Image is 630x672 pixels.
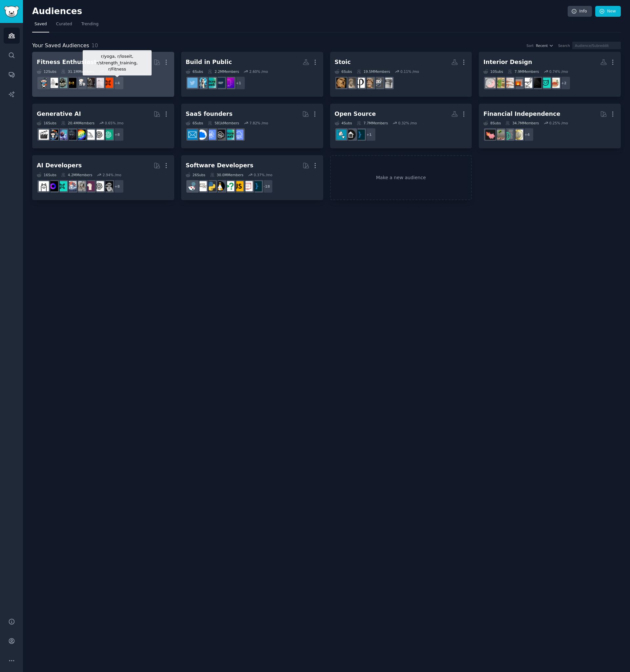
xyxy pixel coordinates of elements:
[37,69,56,74] div: 12 Sub s
[485,130,495,140] img: fatFIRE
[92,42,98,49] span: 10
[187,181,198,191] img: reactjs
[494,78,505,88] img: InteriorDesignAdvice
[355,130,365,140] img: programming
[110,76,124,90] div: + 4
[85,78,95,88] img: fitness30plus
[48,181,58,191] img: LocalLLM
[513,78,523,88] img: interiordesignideas
[181,155,323,200] a: Software Developers26Subs30.0MMembers0.37% /mo+18programmingwebdevjavascriptcscareerquestionslinu...
[335,58,351,66] div: Stoic
[105,69,123,74] div: 0.05 % /mo
[103,173,121,177] div: 2.94 % /mo
[254,173,272,177] div: 0.37 % /mo
[479,104,621,149] a: Financial Independence8Subs34.7MMembers0.25% /mo+4UKPersonalFinanceFinancialPlanningFirefatFIRE
[66,181,76,191] img: AI_Agents
[94,181,104,191] img: OpenAI
[357,121,388,125] div: 7.7M Members
[483,69,503,74] div: 10 Sub s
[505,121,539,125] div: 34.7M Members
[197,130,207,140] img: B2BSaaS
[105,121,123,125] div: 0.65 % /mo
[215,78,225,88] img: buildinpublic
[181,52,323,97] a: Build in Public6Subs2.2MMembers2.60% /mo+1AppBusinessbuildinpublicmicrosaasautomationTwitter
[330,52,472,97] a: Stoic6Subs19.5MMembers0.11% /moStoicSupportstoicquotesStoicMemesphilosophyStoicStoicism
[483,110,560,118] div: Financial Independence
[549,121,568,125] div: 0.25 % /mo
[37,110,81,118] div: Generative AI
[508,69,539,74] div: 7.9M Members
[37,58,100,66] div: Fitness Enthusiasts
[336,130,346,140] img: opensource
[550,78,560,88] img: interiordecorating
[335,121,352,125] div: 4 Sub s
[61,173,92,177] div: 4.2M Members
[186,173,205,177] div: 26 Sub s
[110,128,124,141] div: + 8
[39,130,49,140] img: aivideo
[186,161,253,170] div: Software Developers
[187,130,198,140] img: SaaS_Email_Marketing
[357,69,390,74] div: 19.5M Members
[210,173,243,177] div: 30.0M Members
[37,121,56,125] div: 16 Sub s
[540,78,551,88] img: femalelivingspace
[520,128,534,141] div: + 4
[536,43,554,48] button: Recent
[79,19,101,32] a: Trending
[103,78,113,88] img: personaltraining
[56,21,72,27] span: Curated
[595,6,621,17] a: New
[252,181,262,191] img: programming
[330,155,472,200] a: Make a new audience
[233,130,243,140] img: SaaS
[373,78,383,88] img: stoicquotes
[208,69,239,74] div: 2.2M Members
[536,43,548,48] span: Recent
[186,121,203,125] div: 6 Sub s
[224,78,234,88] img: AppBusiness
[75,130,86,140] img: GPT3
[103,181,113,191] img: AgentsOfAI
[85,130,95,140] img: midjourney
[215,181,225,191] img: linux
[362,128,376,141] div: + 1
[66,130,76,140] img: weirddalle
[94,78,104,88] img: physicaltherapy
[57,78,67,88] img: GymMotivation
[39,78,49,88] img: Health
[346,78,356,88] img: Stoic
[242,181,253,191] img: webdev
[75,78,86,88] img: weightroom
[400,69,419,74] div: 0.11 % /mo
[232,76,245,90] div: + 1
[206,130,216,140] img: SaaSSales
[557,76,571,90] div: + 2
[224,181,234,191] img: cscareerquestions
[32,42,89,50] span: Your Saved Audiences
[61,69,94,74] div: 31.1M Members
[32,6,568,17] h2: Audiences
[335,110,376,118] div: Open Source
[206,78,216,88] img: microsaas
[32,19,49,32] a: Saved
[398,121,417,125] div: 0.32 % /mo
[479,52,621,97] a: Interior Design10Subs7.9MMembers0.74% /mo+2interiordecoratingfemalelivingspaceAmateurInteriorDesi...
[513,130,523,140] img: UKPersonalFinance
[364,78,374,88] img: StoicMemes
[224,130,234,140] img: microsaas
[233,181,243,191] img: javascript
[32,52,174,97] a: Fitness Enthusiasts12Subs31.1MMembers0.05% /mor/yoga, r/loseit, r/strength_training, r/Fitness+4p...
[382,78,392,88] img: StoicSupport
[531,78,541,88] img: AmateurInteriorDesign
[34,21,47,27] span: Saved
[208,121,239,125] div: 581k Members
[568,6,592,17] a: Info
[110,179,124,193] div: + 8
[249,121,268,125] div: 7.82 % /mo
[39,181,49,191] img: ollama
[85,181,95,191] img: LocalLLaMA
[37,173,56,177] div: 16 Sub s
[494,130,505,140] img: Fire
[81,21,98,27] span: Trending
